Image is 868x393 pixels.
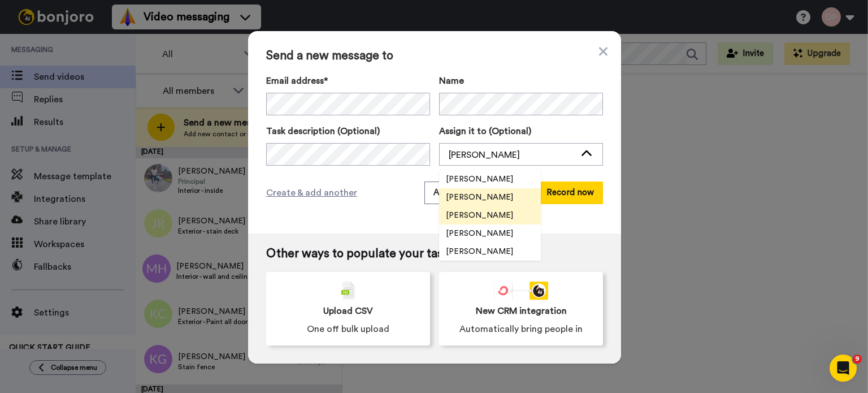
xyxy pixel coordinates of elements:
button: Record now [537,182,603,204]
span: One off bulk upload [307,322,389,336]
iframe: Intercom live chat [830,355,857,382]
div: [PERSON_NAME] [449,148,575,162]
span: New CRM integration [476,304,567,318]
span: Send a new message to [266,49,603,63]
span: [PERSON_NAME] [439,192,520,203]
label: Email address* [266,74,430,88]
span: [PERSON_NAME] [439,246,520,257]
label: Task description (Optional) [266,124,430,138]
label: Assign it to (Optional) [439,124,603,138]
button: Add and record later [424,182,524,204]
span: Create & add another [266,186,357,200]
span: Name [439,74,464,88]
span: [PERSON_NAME] [439,210,520,221]
span: 9 [853,355,862,364]
span: [PERSON_NAME] [439,174,520,185]
img: csv-grey.png [341,282,355,300]
span: Other ways to populate your tasklist [266,247,603,261]
div: animation [494,282,548,300]
span: [PERSON_NAME] [439,228,520,239]
span: Upload CSV [323,304,373,318]
span: Automatically bring people in [459,322,583,336]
